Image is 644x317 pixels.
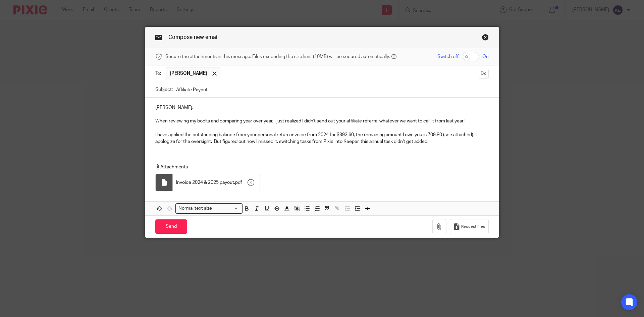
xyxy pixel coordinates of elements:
span: [PERSON_NAME] [170,70,207,77]
span: Normal text size [177,205,214,212]
button: Request files [450,219,489,234]
label: To: [155,70,163,77]
span: Secure the attachments in this message. Files exceeding the size limit (10MB) will be secured aut... [165,53,390,60]
span: On [482,53,489,60]
div: . [173,174,260,191]
p: When reviewing my books and comparing year over year, I just realized I didn't send out your affi... [155,118,489,124]
p: [PERSON_NAME], [155,104,489,111]
span: Switch off [437,53,459,60]
label: Subject: [155,86,173,93]
input: Search for option [214,205,238,212]
div: Search for option [175,203,243,214]
span: Invoice 2024 & 2025 payout [176,179,234,186]
p: Attachments [155,164,479,170]
a: Close this dialog window [482,34,489,43]
button: Cc [479,69,489,79]
span: Compose new email [168,35,219,40]
span: pdf [235,179,242,186]
span: Request files [461,224,485,229]
p: I have applied the outstanding balance from your personal return invoice from 2024 for $393.60, t... [155,131,489,145]
input: Send [155,219,187,234]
